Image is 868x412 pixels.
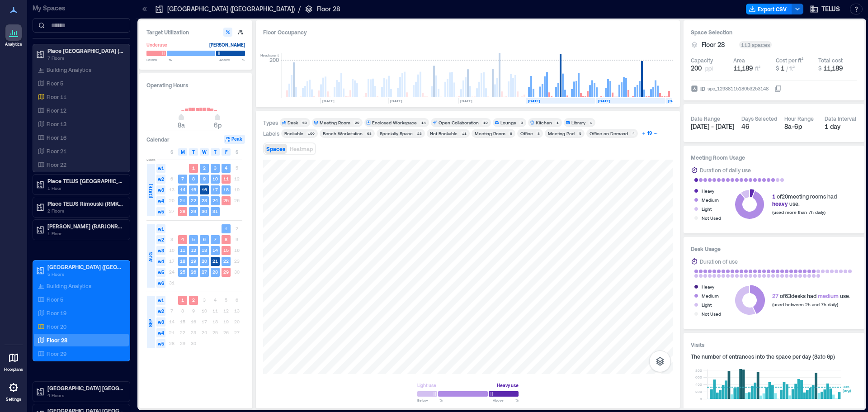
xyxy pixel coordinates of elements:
div: Days Selected [741,115,777,122]
div: Capacity [691,57,713,64]
text: 15 [191,187,196,192]
div: Meeting Room [320,119,350,126]
div: 1 [555,120,560,125]
span: w3 [156,317,165,327]
p: My Spaces [33,4,130,13]
div: of 20 meeting rooms had use. [772,193,837,207]
div: Not Used [702,213,721,223]
div: 63 [365,131,373,136]
div: Underuse [146,40,167,49]
h3: Space Selection [691,28,857,37]
p: [PERSON_NAME] (BARJONRN) - CLOSED [47,223,123,230]
tspan: 600 [695,375,702,379]
span: w4 [156,328,165,337]
text: 28 [180,208,185,214]
span: Below % [146,57,172,62]
text: 21 [212,258,218,264]
p: 5 Floors [47,270,123,278]
text: [DATE] [528,99,540,103]
text: 25 [180,269,185,275]
div: Light [702,300,712,309]
span: [DATE] [147,184,154,198]
div: Heavy [702,186,714,195]
div: Desk [288,119,298,126]
text: 16 [202,187,207,192]
tspan: 800 [695,368,702,373]
p: Analytics [5,42,22,47]
div: Specialty Space [380,130,413,137]
div: Types [263,119,278,126]
text: 10 [212,176,218,181]
text: 17 [212,187,218,192]
div: 113 spaces [739,41,772,48]
span: heavy [772,200,788,207]
span: Heatmap [290,146,313,152]
span: ppl [705,65,713,72]
text: 11 [223,176,229,181]
text: 5 [192,237,195,242]
div: Not Bookable [430,130,458,137]
text: [DATE] [390,99,402,103]
span: T [214,148,217,156]
div: Duration of daily use [700,166,751,175]
div: Lounge [500,119,516,126]
text: 25 [223,198,229,203]
span: Spaces [266,146,285,152]
span: (used between 2h and 7h daily) [772,302,838,307]
span: medium [818,293,839,299]
span: w5 [156,339,165,348]
span: w1 [156,164,165,173]
div: Labels [263,130,279,137]
p: Floor 28 [317,5,340,14]
text: [DATE] [460,99,472,103]
text: 2 [192,297,195,303]
span: SEP [147,319,154,327]
span: 8a [178,121,185,129]
div: 8 [536,131,541,136]
p: Floor 13 [47,120,66,128]
text: 4 [181,237,184,242]
text: 3 [214,165,217,170]
text: 29 [223,269,229,275]
div: Date Range [691,115,720,122]
p: Floor 19 [47,309,66,317]
button: TELUS [807,2,843,16]
div: Light use [417,381,436,390]
text: 23 [202,198,207,203]
div: Bookable [284,130,303,137]
span: S [170,148,173,156]
span: $ [776,65,779,71]
div: 14 [420,120,427,125]
p: Floor 11 [47,93,66,100]
p: Place [GEOGRAPHIC_DATA] (MTRLPQGL) [47,47,123,54]
text: 1 [225,226,227,231]
span: w4 [156,257,165,266]
span: TELUS [821,5,840,14]
div: 10 [481,120,489,125]
span: Above % [219,57,245,62]
p: Place TELUS Rimouski (RMKIPQQT) [47,200,123,207]
div: The number of entrances into the space per day ( 8a to 6p ) [691,353,857,360]
div: 4 [631,131,636,136]
text: 27 [202,269,207,275]
p: [GEOGRAPHIC_DATA] ([GEOGRAPHIC_DATA]) [167,5,295,14]
div: 8a - 6p [784,122,817,131]
span: 200 [691,64,702,73]
button: 19 [640,129,660,138]
div: 100 [306,131,316,136]
h3: Target Utilization [146,28,245,37]
text: 22 [223,258,229,264]
p: Place TELUS [GEOGRAPHIC_DATA] (QUBCPQXG) [47,177,123,185]
div: Open Collaboration [439,119,479,126]
div: 63 [301,120,308,125]
div: spc_1298811518053253148 [707,84,769,93]
tspan: 200 [695,389,702,394]
div: Enclosed Workspace [372,119,417,126]
div: Light [702,204,712,213]
text: 30 [202,208,207,214]
button: Heatmap [288,144,315,154]
text: 19 [191,258,196,264]
text: [DATE] [322,99,335,103]
p: Building Analytics [47,66,91,73]
text: 29 [191,208,196,214]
